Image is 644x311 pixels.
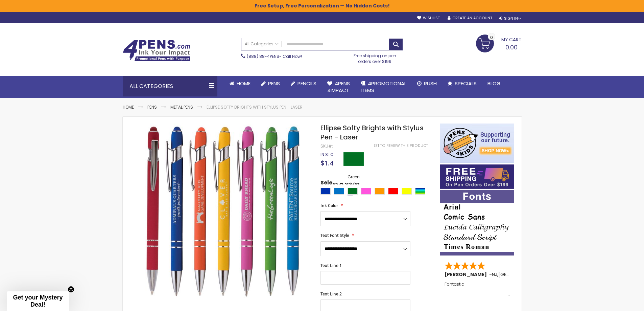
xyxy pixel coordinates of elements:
div: Orange [375,188,385,195]
span: Get your Mystery Deal! [13,294,63,308]
span: Home [237,80,251,87]
div: Green [335,174,372,181]
a: (888) 88-4PENS [247,53,279,59]
a: Specials [442,76,482,91]
div: Blue Light [334,188,344,195]
li: Ellipse Softy Brights with Stylus Pen - Laser [207,105,303,110]
span: All Categories [245,41,279,47]
span: $1.42 [320,158,337,168]
span: Text Line 1 [320,263,342,268]
div: Yellow [402,188,412,195]
a: Wishlist [417,16,440,21]
span: NJ [492,271,497,278]
a: Metal Pens [170,104,193,110]
div: All Categories [123,76,217,96]
a: Rush [412,76,442,91]
div: Sign In [499,16,521,21]
div: Assorted [415,188,425,195]
span: 0.00 [505,43,518,51]
img: 4Pens Custom Pens and Promotional Products [123,40,190,61]
div: Green [348,188,358,195]
span: - , [489,271,548,278]
div: Pink [361,188,371,195]
img: 4pens 4 kids [440,124,514,163]
span: Ink Color [320,203,338,208]
span: [GEOGRAPHIC_DATA] [498,271,548,278]
div: Red [388,188,398,195]
a: Home [224,76,256,91]
span: Blog [487,80,501,87]
a: 4PROMOTIONALITEMS [355,76,412,98]
span: Ellipse Softy Brights with Stylus Pen - Laser [320,123,424,142]
div: Free shipping on pen orders over $199 [347,50,403,64]
span: [PERSON_NAME] [445,271,489,278]
img: Ellipse Softy Brights with Stylus Pen - Laser [136,123,312,298]
a: Be the first to review this product [357,143,428,148]
strong: SKU [320,143,333,149]
a: Home [123,104,134,110]
img: font-personalization-examples [440,190,514,256]
div: Get your Mystery Deal!Close teaser [7,291,69,311]
span: Text Font Style [320,232,349,238]
a: Blog [482,76,506,91]
a: Pens [147,104,157,110]
a: 4Pens4impact [322,76,355,98]
a: Create an Account [448,16,492,21]
span: 0 [490,34,493,41]
span: 4PROMOTIONAL ITEMS [361,80,406,94]
span: Rush [424,80,437,87]
span: Specials [455,80,477,87]
a: 0.00 0 [476,35,522,51]
div: Blue [320,188,331,195]
span: Select A Color [320,179,360,188]
img: Free shipping on orders over $199 [440,164,514,189]
span: - Call Now! [247,53,302,59]
a: All Categories [241,38,282,49]
span: Pencils [297,80,316,87]
span: 4Pens 4impact [327,80,350,94]
span: In stock [320,152,339,157]
a: Pencils [285,76,322,91]
div: Fantastic [445,282,510,296]
div: Availability [320,152,339,157]
button: Close teaser [68,286,74,293]
span: Pens [268,80,280,87]
span: Text Line 2 [320,291,342,297]
a: Pens [256,76,285,91]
